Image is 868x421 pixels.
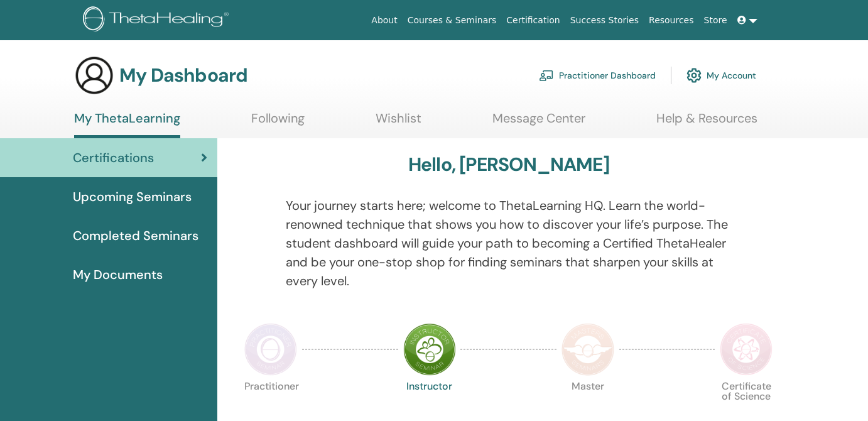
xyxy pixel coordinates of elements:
[366,9,402,32] a: About
[539,70,554,81] img: chalkboard-teacher.svg
[73,187,192,206] span: Upcoming Seminars
[699,9,732,32] a: Store
[376,111,421,135] a: Wishlist
[73,265,163,284] span: My Documents
[286,196,731,290] p: Your journey starts here; welcome to ThetaLearning HQ. Learn the world-renowned technique that sh...
[403,9,502,32] a: Courses & Seminars
[492,111,585,135] a: Message Center
[561,323,614,376] img: Master
[73,226,198,245] span: Completed Seminars
[501,9,565,32] a: Certification
[539,62,656,89] a: Practitioner Dashboard
[73,148,154,167] span: Certifications
[83,6,233,35] img: logo.png
[74,111,180,138] a: My ThetaLearning
[408,153,609,176] h3: Hello, [PERSON_NAME]
[686,65,702,86] img: cog.svg
[644,9,699,32] a: Resources
[119,64,247,87] h3: My Dashboard
[403,323,456,376] img: Instructor
[686,62,756,89] a: My Account
[74,55,114,96] img: generic-user-icon.jpg
[244,323,297,376] img: Practitioner
[565,9,644,32] a: Success Stories
[720,323,773,376] img: Certificate of Science
[251,111,305,135] a: Following
[656,111,757,135] a: Help & Resources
